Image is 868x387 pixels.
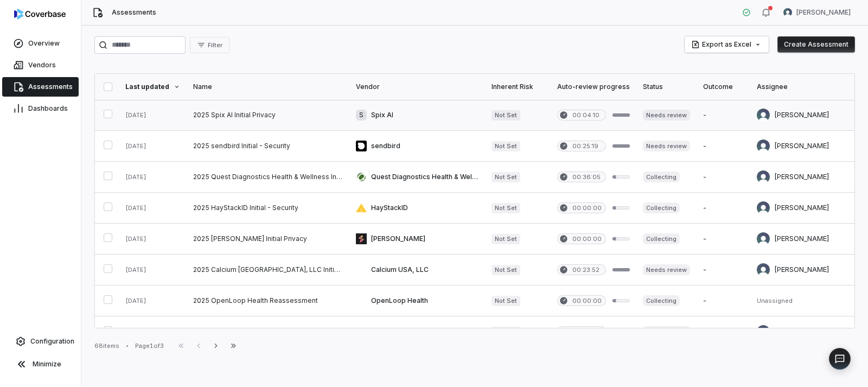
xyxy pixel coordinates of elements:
[757,232,770,245] img: Justin Trimachi avatar
[777,36,855,53] button: Create Assessment
[685,36,769,53] button: Export as Excel
[30,337,74,346] span: Configuration
[757,263,770,276] img: Jesse Nord avatar
[2,99,79,118] a: Dashboards
[193,83,343,91] div: Name
[783,8,792,17] img: Arun Muthu avatar
[557,83,630,91] div: Auto-review progress
[28,83,73,91] span: Assessments
[697,193,750,224] td: -
[697,131,750,162] td: -
[757,83,853,91] div: Assignee
[2,55,79,75] a: Vendors
[796,8,851,17] span: [PERSON_NAME]
[703,83,744,91] div: Outcome
[697,316,750,347] td: -
[643,83,690,91] div: Status
[697,162,750,193] td: -
[492,83,544,91] div: Inherent Risk
[2,77,79,97] a: Assessments
[697,255,750,286] td: -
[14,9,66,20] img: Coverbase logo
[28,104,68,113] span: Dashboards
[208,41,222,49] span: Filter
[757,325,770,338] img: Jesse Nord avatar
[33,360,61,369] span: Minimize
[4,353,76,375] button: Minimize
[2,34,79,53] a: Overview
[28,39,60,48] span: Overview
[4,332,76,351] a: Configuration
[356,83,478,91] div: Vendor
[94,342,119,350] div: 68 items
[697,224,750,255] td: -
[125,83,180,91] div: Last updated
[757,139,770,153] img: Jesse Nord avatar
[697,286,750,316] td: -
[28,61,56,69] span: Vendors
[757,109,770,122] img: Justin Trimachi avatar
[757,170,770,183] img: Jesse Nord avatar
[697,100,750,131] td: -
[112,8,156,17] span: Assessments
[126,342,129,350] div: •
[135,342,164,350] div: Page 1 of 3
[777,4,857,21] button: Arun Muthu avatar[PERSON_NAME]
[757,201,770,214] img: Jesse Nord avatar
[190,37,229,53] button: Filter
